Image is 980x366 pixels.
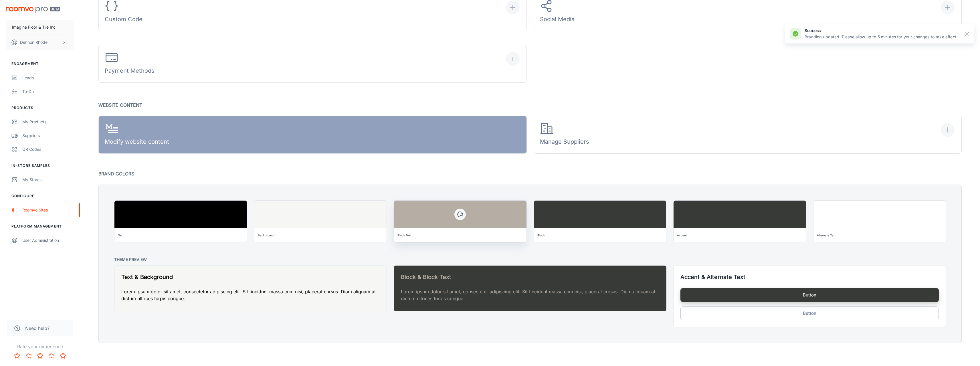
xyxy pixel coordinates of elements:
[98,101,962,109] p: Website Content
[98,116,527,154] a: Modify website content
[12,24,56,30] p: Imagine Floor & Tile Inc
[677,232,687,238] div: Accent
[817,232,836,238] div: Alternate Text
[105,51,155,77] div: Payment Methods
[121,273,380,281] h5: Text & Background
[534,116,962,154] button: Manage Suppliers
[258,232,274,238] div: Background
[805,27,958,34] h6: success
[680,288,939,302] button: Button
[98,45,527,83] button: Payment Methods
[6,20,74,35] button: Imagine Floor & Tile Inc
[537,232,545,238] div: Block
[46,350,57,361] button: Rate 4 star
[22,237,74,244] div: User Administration
[22,132,74,139] div: Suppliers
[401,273,659,281] h5: Block & Block Text
[23,350,34,361] button: Rate 2 star
[20,39,47,45] p: Dennon Rhode
[401,288,659,302] p: Lorem ipsum dolor sit amet, consectetur adipiscing elit. Sit tincidunt massa cum nisi, placerat c...
[22,146,74,153] div: QR Codes
[805,34,958,40] p: Branding updated. Please allow up to 5 minutes for your changes to take effect.
[22,75,74,81] div: Leads
[22,88,74,95] div: To-do
[6,35,74,50] button: Dennon Rhode
[397,232,411,238] div: Block Text
[105,122,169,148] div: Modify website content
[5,343,75,350] p: Rate your experience
[540,122,589,148] div: Manage Suppliers
[57,350,69,361] button: Rate 5 star
[114,256,946,263] p: Theme Preview
[34,350,46,361] button: Rate 3 star
[25,325,50,332] span: Need help?
[11,350,23,361] button: Rate 1 star
[6,7,60,13] img: Roomvo PRO Beta
[680,306,939,320] button: Button
[118,232,123,238] div: Text
[22,177,74,183] div: My Stores
[680,273,939,281] h5: Accent & Alternate Text
[98,170,962,178] p: Brand Colors
[22,207,74,213] div: Roomvo Sites
[22,119,74,125] div: My Products
[121,288,380,302] p: Lorem ipsum dolor sit amet, consectetur adipiscing elit. Sit tincidunt massa cum nisi, placerat c...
